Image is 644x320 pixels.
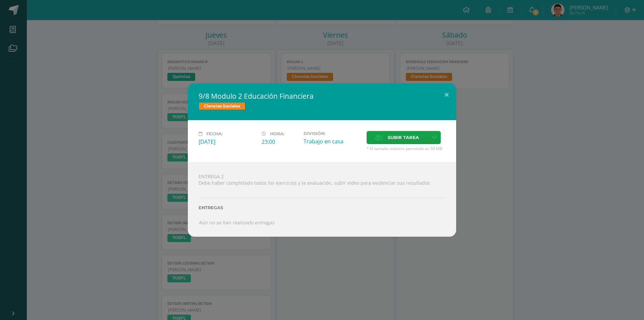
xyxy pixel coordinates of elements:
[367,146,445,151] span: * El tamaño máximo permitido es 50 MB
[199,205,445,210] label: Entregas
[199,138,256,145] div: [DATE]
[206,131,223,136] span: Fecha:
[437,83,456,106] button: Close (Esc)
[304,131,361,136] label: División:
[270,131,284,136] span: Hora:
[199,102,246,110] span: Ciencias Sociales
[188,162,456,236] div: ENTREGA 2 Debe haber completado todos los ejercicios y la evaluación, subir video para evidenciar...
[304,138,361,145] div: Trabajo en casa
[199,219,274,226] i: Aún no se han realizado entregas
[388,131,419,144] span: Subir tarea
[199,91,445,101] h2: 9/8 Modulo 2 Educación Financiera
[262,138,298,145] div: 23:00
